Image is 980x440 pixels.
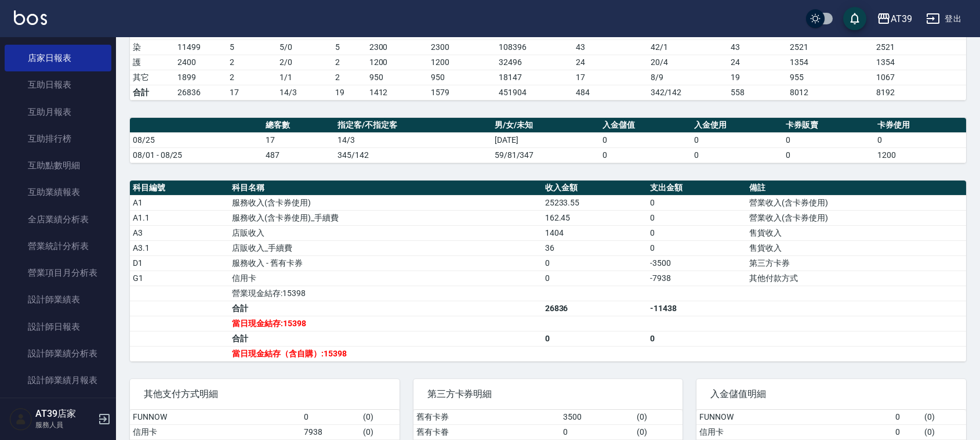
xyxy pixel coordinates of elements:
[600,132,691,147] td: 0
[5,71,111,98] a: 互助日報表
[277,85,332,100] td: 14/3
[227,39,277,55] td: 5
[227,85,277,100] td: 17
[229,331,542,346] td: 合計
[130,424,301,439] td: 信用卡
[366,39,428,55] td: 2300
[873,70,966,85] td: 1067
[229,346,542,361] td: 當日現金結存（含自購）:15398
[496,55,573,70] td: 32496
[783,118,874,133] th: 卡券販賣
[728,39,787,55] td: 43
[647,271,746,286] td: -7938
[648,70,728,85] td: 8 / 9
[691,132,783,147] td: 0
[263,147,335,163] td: 487
[263,118,335,133] th: 總客數
[5,394,111,420] a: 設計師抽成報表
[277,55,332,70] td: 2 / 0
[428,70,496,85] td: 950
[428,39,496,55] td: 2300
[229,195,542,210] td: 服務收入(含卡券使用)
[5,99,111,125] a: 互助月報表
[874,147,966,163] td: 1200
[130,210,229,225] td: A1.1
[332,70,366,85] td: 2
[229,210,542,225] td: 服務收入(含卡券使用)_手續費
[229,181,542,196] th: 科目名稱
[335,147,491,163] td: 345/142
[130,147,263,163] td: 08/01 - 08/25
[783,147,874,163] td: 0
[647,181,746,196] th: 支出金額
[5,259,111,286] a: 營業項目月分析表
[728,70,787,85] td: 19
[130,118,966,163] table: a dense table
[335,118,491,133] th: 指定客/不指定客
[542,240,647,255] td: 36
[130,39,175,55] td: 染
[35,420,95,430] p: 服務人員
[229,301,542,316] td: 合計
[360,424,400,439] td: ( 0 )
[542,195,647,210] td: 25233.55
[787,85,873,100] td: 8012
[175,39,227,55] td: 11499
[873,55,966,70] td: 1354
[647,255,746,271] td: -3500
[542,210,647,225] td: 162.45
[921,424,966,439] td: ( 0 )
[5,45,111,71] a: 店家日報表
[5,125,111,152] a: 互助排行榜
[277,70,332,85] td: 1 / 1
[5,340,111,367] a: 設計師業績分析表
[921,410,966,425] td: ( 0 )
[647,195,746,210] td: 0
[746,255,966,271] td: 第三方卡券
[874,132,966,147] td: 0
[573,70,648,85] td: 17
[542,271,647,286] td: 0
[746,195,966,210] td: 營業收入(含卡券使用)
[634,424,683,439] td: ( 0 )
[175,85,227,100] td: 26836
[648,39,728,55] td: 42 / 1
[130,225,229,240] td: A3
[229,225,542,240] td: 店販收入
[229,271,542,286] td: 信用卡
[647,210,746,225] td: 0
[873,39,966,55] td: 2521
[5,179,111,205] a: 互助業績報表
[874,118,966,133] th: 卡券使用
[130,181,229,196] th: 科目編號
[332,55,366,70] td: 2
[560,410,634,425] td: 3500
[542,181,647,196] th: 收入金額
[5,367,111,394] a: 設計師業績月報表
[130,70,175,85] td: 其它
[428,85,496,100] td: 1579
[648,55,728,70] td: 20 / 4
[696,410,892,425] td: FUNNOW
[229,255,542,271] td: 服務收入 - 舊有卡券
[366,70,428,85] td: 950
[144,388,386,400] span: 其他支付方式明細
[335,132,491,147] td: 14/3
[301,410,360,425] td: 0
[130,55,175,70] td: 護
[413,410,561,425] td: 舊有卡券
[130,271,229,286] td: G1
[130,410,301,425] td: FUNNOW
[542,331,647,346] td: 0
[573,85,648,100] td: 484
[492,118,600,133] th: 男/女/未知
[130,132,263,147] td: 08/25
[229,316,542,331] td: 當日現金結存:15398
[14,10,47,25] img: Logo
[332,85,366,100] td: 19
[647,301,746,316] td: -11438
[227,55,277,70] td: 2
[647,331,746,346] td: 0
[35,408,95,420] h5: AT39店家
[746,271,966,286] td: 其他付款方式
